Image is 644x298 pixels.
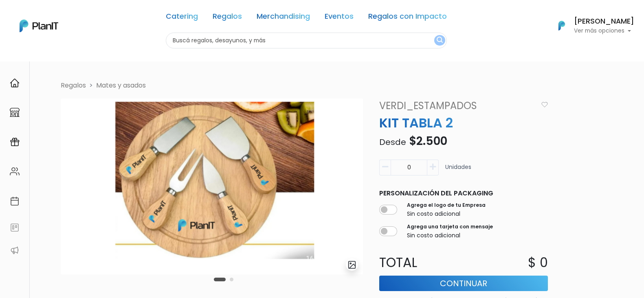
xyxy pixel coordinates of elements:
img: heart_icon [541,102,548,107]
p: Sin costo adicional [407,210,486,218]
li: Regalos [61,81,86,90]
span: $2.500 [409,133,447,149]
p: Total [374,253,464,272]
a: Eventos [325,13,354,23]
button: Carousel Page 2 [230,278,233,281]
img: home-e721727adea9d79c4d83392d1f703f7f8bce08238fde08b1acbfd93340b81755.svg [10,78,20,88]
span: Desde [379,136,406,148]
a: Regalos con Impacto [368,13,447,23]
button: Continuar [379,276,548,291]
p: Personalización del packaging [379,188,548,198]
p: Sin costo adicional [407,231,493,240]
a: Catering [166,13,198,23]
h6: [PERSON_NAME] [574,18,634,25]
label: Agrega una tarjeta con mensaje [407,223,493,230]
p: Unidades [445,163,471,179]
img: search_button-432b6d5273f82d61273b3651a40e1bd1b912527efae98b1b7a1b2c0702e16a8d.svg [437,37,443,44]
img: Captura_de_pantalla_2025-04-14_130315.png [61,99,363,274]
a: Merchandising [257,13,310,23]
img: calendar-87d922413cdce8b2cf7b7f5f62616a5cf9e4887200fb71536465627b3292af00.svg [10,196,20,206]
nav: breadcrumb [56,81,591,92]
img: PlanIt Logo [553,17,571,35]
img: people-662611757002400ad9ed0e3c099ab2801c6687ba6c219adb57efc949bc21e19d.svg [10,167,20,176]
button: Carousel Page 1 (Current Slide) [214,278,226,281]
a: VERDI_ESTAMPADOS [374,99,538,113]
p: Ver más opciones [574,28,634,34]
img: feedback-78b5a0c8f98aac82b08bfc38622c3050aee476f2c9584af64705fc4e61158814.svg [10,223,20,232]
p: KIT TABLA 2 [374,113,553,133]
a: Mates y asados [96,81,146,90]
img: campaigns-02234683943229c281be62815700db0a1741e53638e28bf9629b52c665b00959.svg [10,137,20,147]
div: Carousel Pagination [212,274,235,284]
input: Buscá regalos, desayunos, y más [166,33,447,48]
img: gallery-light [347,260,357,270]
img: partners-52edf745621dab592f3b2c58e3bca9d71375a7ef29c3b500c9f145b62cc070d4.svg [10,245,20,255]
p: $ 0 [528,253,548,272]
a: Regalos [213,13,242,23]
button: PlanIt Logo [PERSON_NAME] Ver más opciones [548,15,634,36]
img: marketplace-4ceaa7011d94191e9ded77b95e3339b90024bf715f7c57f8cf31f2d8c509eaba.svg [10,107,20,117]
label: Agrega el logo de tu Empresa [407,202,486,209]
img: PlanIt Logo [20,20,58,32]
